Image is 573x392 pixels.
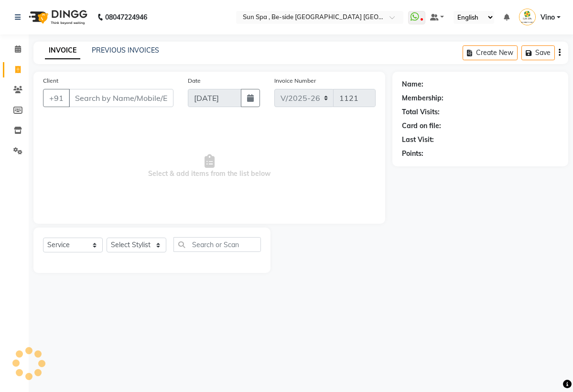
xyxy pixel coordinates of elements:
span: Vino [541,12,555,22]
input: Search or Scan [173,237,261,252]
label: Date [188,76,201,85]
button: +91 [43,89,70,107]
img: logo [24,4,90,31]
a: PREVIOUS INVOICES [92,46,159,54]
button: Create New [463,45,518,60]
div: Last Visit: [402,135,434,145]
span: Select & add items from the list below [43,119,376,214]
div: Total Visits: [402,107,440,117]
b: 08047224946 [105,4,147,31]
a: INVOICE [45,42,80,59]
img: Vino [519,9,536,25]
input: Search by Name/Mobile/Email/Code [69,89,173,107]
label: Client [43,76,58,85]
div: Membership: [402,93,443,103]
label: Invoice Number [274,76,316,85]
div: Name: [402,79,423,89]
div: Card on file: [402,121,441,131]
div: Points: [402,149,423,159]
button: Save [521,45,555,60]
